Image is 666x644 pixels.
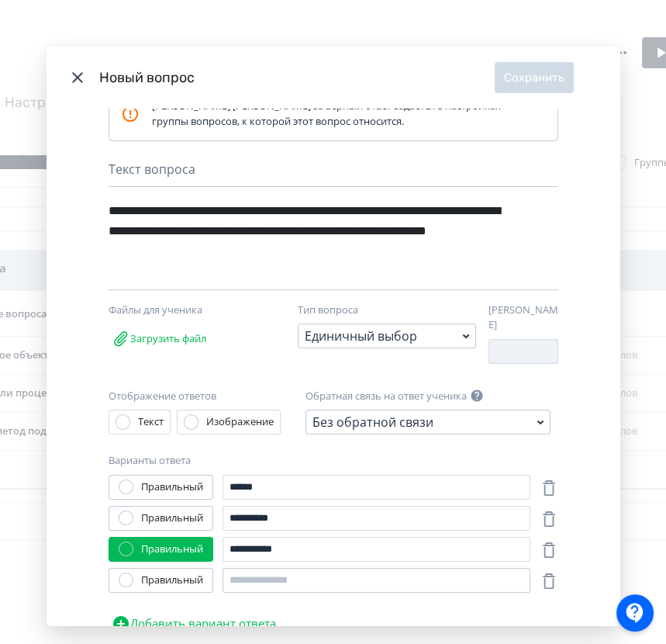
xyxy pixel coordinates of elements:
label: Тип вопроса [298,303,358,318]
div: Без обратной связи [312,413,433,431]
label: [PERSON_NAME] [488,303,558,333]
div: Изображение [206,414,274,430]
div: Единичный выбор [305,327,417,345]
label: Отображение ответов [109,389,216,404]
div: Правильный [141,511,203,526]
label: Обратная связь на ответ ученика [305,389,467,404]
div: Правильный [141,542,203,557]
div: Текст вопроса [109,160,558,187]
div: Modal [47,47,620,626]
div: Текст [138,414,164,430]
div: Файлы для ученика [109,303,271,318]
div: [PERSON_NAME] [PERSON_NAME] за верный ответ задается в настройках группы вопросов, к которой этот... [121,99,521,129]
button: Сохранить [495,62,574,93]
div: Новый вопрос [99,68,495,88]
div: Правильный [141,573,203,588]
div: Правильный [141,480,203,495]
button: Добавить вариант ответа [109,608,279,639]
label: Варианты ответа [109,453,191,469]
